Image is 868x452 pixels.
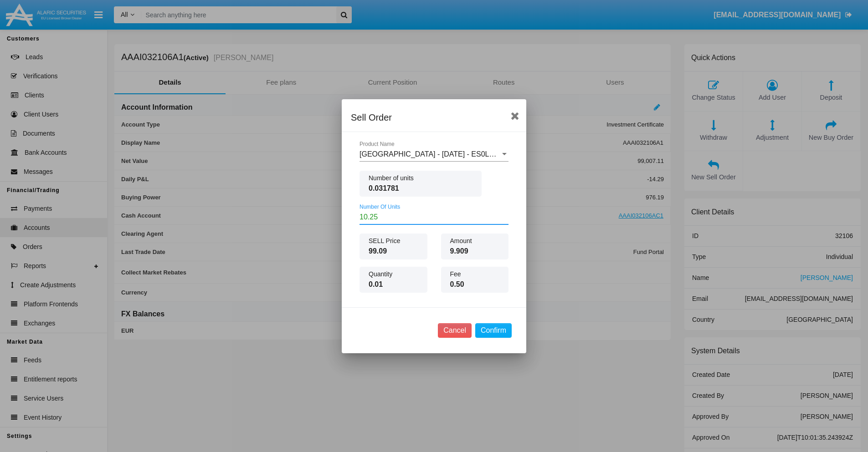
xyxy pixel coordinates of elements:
span: 9.909 [450,246,500,257]
span: Quantity [369,269,418,279]
span: SELL Price [369,236,418,246]
div: Sell Order [351,110,517,125]
span: Amount [450,236,500,246]
span: 0.50 [450,279,500,290]
span: 0.031781 [369,183,473,194]
span: Number of units [369,173,473,183]
span: [GEOGRAPHIC_DATA] - [DATE] - ES0L02603063 [360,150,522,158]
span: Fee [450,269,500,279]
span: 99.09 [369,246,418,257]
button: Cancel [438,323,472,338]
button: Confirm [475,323,512,338]
span: 0.01 [369,279,418,290]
